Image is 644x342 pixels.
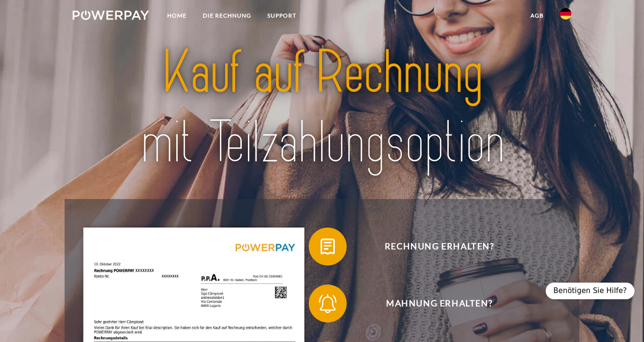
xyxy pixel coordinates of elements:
[97,34,547,181] img: title-powerpay_de.svg
[522,7,552,24] a: agb
[195,7,259,24] a: DIE RECHNUNG
[316,292,340,315] img: qb_bell.svg
[73,10,149,20] img: logo-powerpay-white.svg
[323,228,556,266] span: Rechnung erhalten?
[309,228,556,266] button: Rechnung erhalten?
[560,8,571,19] img: de
[316,235,340,258] img: qb_bill.svg
[259,7,304,24] a: SUPPORT
[159,7,195,24] a: Home
[546,283,635,299] div: Benötigen Sie Hilfe?
[323,285,556,323] span: Mahnung erhalten?
[309,285,556,323] button: Mahnung erhalten?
